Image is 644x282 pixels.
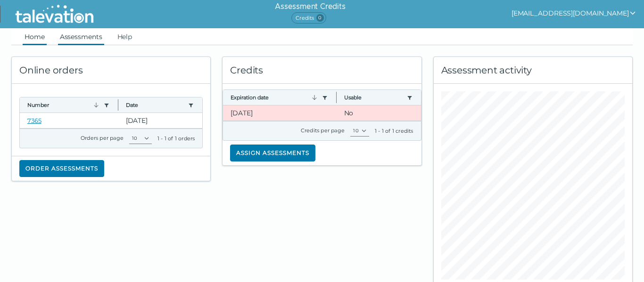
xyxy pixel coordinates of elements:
div: Online orders [12,57,210,84]
button: Usable [344,94,403,101]
div: 1 - 1 of 1 orders [157,135,195,142]
button: Column resize handle [333,87,339,107]
div: Assessment activity [434,57,632,84]
button: Number [27,101,100,109]
button: Order assessments [19,160,104,177]
a: Home [23,28,47,45]
clr-dg-cell: [DATE] [223,105,336,121]
a: Help [116,28,134,45]
button: show user actions [512,8,636,19]
div: Credits [223,57,421,84]
a: 7365 [27,117,41,124]
div: 1 - 1 of 1 credits [375,127,413,135]
h6: Assessment Credits [275,1,345,12]
span: 0 [316,14,324,22]
img: Talevation_Logo_Transparent_white.png [11,2,98,26]
button: Column resize handle [115,95,121,115]
a: Assessments [58,28,104,45]
button: Assign assessments [230,145,315,161]
clr-dg-cell: [DATE] [118,113,203,128]
button: Expiration date [231,94,318,101]
span: Credits [291,12,326,24]
clr-dg-cell: No [337,105,421,121]
label: Orders per page [81,135,124,141]
button: Date [126,101,185,109]
label: Credits per page [301,127,345,134]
